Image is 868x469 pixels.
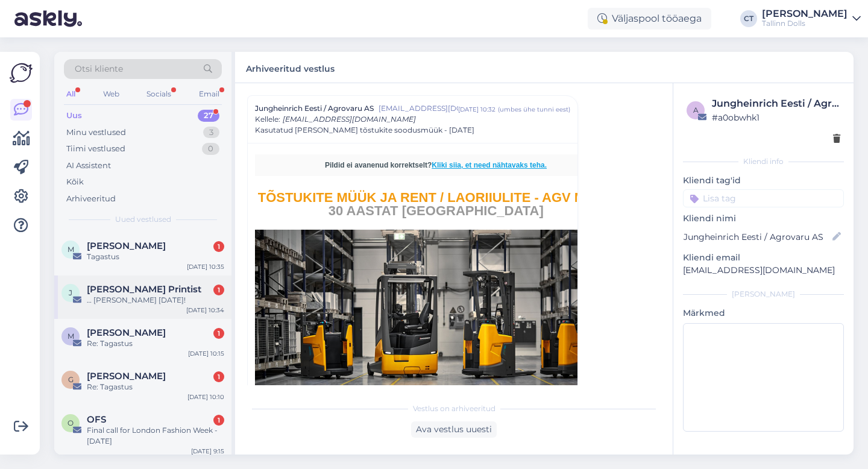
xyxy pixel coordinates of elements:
[267,160,605,170] h3: Pildid ei avanenud korrektselt?
[87,295,224,306] div: … [PERSON_NAME] [DATE]!
[283,115,416,124] span: [EMAIL_ADDRESS][DOMAIN_NAME]
[66,143,125,155] div: Tiimi vestlused
[66,193,116,205] div: Arhiveeritud
[87,414,106,425] span: OFS
[101,86,122,102] div: Web
[684,230,830,244] input: Lisa nimi
[68,418,74,427] span: O
[203,127,219,139] div: 3
[379,103,458,114] span: [EMAIL_ADDRESS][DOMAIN_NAME]
[213,285,224,295] div: 1
[413,403,495,414] span: Vestlus on arhiveeritud
[246,59,335,75] label: Arhiveeritud vestlus
[66,127,126,139] div: Minu vestlused
[87,382,224,392] div: Re: Tagastus
[762,9,861,28] a: [PERSON_NAME]Tallinn Dolls
[588,8,711,30] div: Väljaspool tööaega
[68,332,74,341] span: M
[87,338,224,349] div: Re: Tagastus
[68,245,74,254] span: m
[66,160,111,172] div: AI Assistent
[64,86,78,102] div: All
[411,421,497,438] div: Ava vestlus uuesti
[683,174,844,187] p: Kliendi tag'id
[213,415,224,426] div: 1
[202,143,219,155] div: 0
[432,161,547,169] a: Kliki siia, et need nähtavaks teha.
[498,105,570,114] div: ( umbes ühe tunni eest )
[69,288,72,297] span: J
[683,212,844,225] p: Kliendi nimi
[762,19,848,28] div: Tallinn Dolls
[762,9,848,19] div: [PERSON_NAME]
[258,190,614,205] span: TÕSTUKITE MÜÜK JA RENT / LAORIIULITE - AGV MÜÜK
[66,176,84,188] div: Kõik
[255,125,474,136] span: Kasutatud [PERSON_NAME] tõstukite soodusmüük - [DATE]
[144,86,174,102] div: Socials
[213,328,224,339] div: 1
[87,241,166,251] span: merike udrik
[683,307,844,319] p: Märkmed
[255,103,374,114] span: Jungheinrich Eesti / Agrovaru AS
[87,425,224,447] div: Final call for London Fashion Week - [DATE]
[115,214,171,225] span: Uued vestlused
[197,86,222,102] div: Email
[712,96,840,111] div: Jungheinrich Eesti / Agrovaru AS
[10,61,33,84] img: Askly Logo
[191,447,224,456] div: [DATE] 9:15
[740,10,757,27] div: CT
[683,156,844,167] div: Kliendi info
[683,251,844,264] p: Kliendi email
[712,111,840,124] div: # a0obwhk1
[187,262,224,271] div: [DATE] 10:35
[188,349,224,358] div: [DATE] 10:15
[187,392,224,401] div: [DATE] 10:10
[683,264,844,277] p: [EMAIL_ADDRESS][DOMAIN_NAME]
[87,371,166,382] span: Grete Rüütli
[693,105,699,115] span: a
[458,105,495,114] div: [DATE] 10:32
[683,289,844,300] div: [PERSON_NAME]
[213,371,224,382] div: 1
[186,306,224,315] div: [DATE] 10:34
[66,110,82,122] div: Uus
[213,241,224,252] div: 1
[255,230,617,392] img: Meie kodulehele saad siit
[75,63,123,75] span: Otsi kliente
[683,189,844,207] input: Lisa tag
[87,327,166,338] span: Merilin Mägi
[87,251,224,262] div: Tagastus
[255,115,280,124] span: Kellele :
[329,203,544,218] span: 30 AASTAT [GEOGRAPHIC_DATA]
[87,284,201,295] span: Jevgeni Odav Printist
[198,110,219,122] div: 27
[68,375,74,384] span: G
